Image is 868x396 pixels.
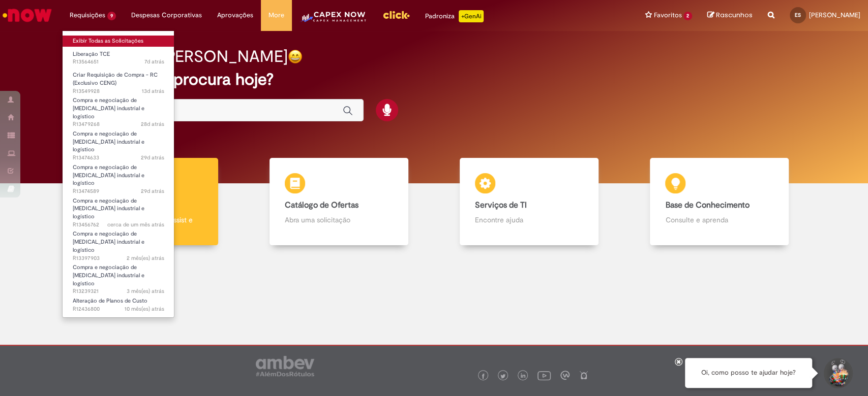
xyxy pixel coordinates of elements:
[73,297,147,305] span: Alteração de Planos de Custo
[73,221,164,229] span: R13456762
[141,154,164,161] time: 02/09/2025 21:59:35
[141,120,164,128] span: 28d atrás
[244,158,434,246] a: Catálogo de Ofertas Abra uma solicitação
[107,12,116,20] span: 9
[579,371,588,380] img: logo_footer_naosei.png
[70,10,105,20] span: Requisições
[63,195,174,217] a: Aberto R13456762 : Compra e negociação de Capex industrial e logístico
[141,120,164,128] time: 04/09/2025 08:17:02
[683,12,692,20] span: 2
[653,10,681,20] span: Favoritos
[144,58,164,65] span: 7d atrás
[63,128,174,150] a: Aberto R13474633 : Compra e negociação de Capex industrial e logístico
[63,295,174,314] a: Aberto R12436800 : Alteração de Planos de Custo
[537,369,551,382] img: logo_footer_youtube.png
[624,158,815,246] a: Base de Conhecimento Consulte e aprenda
[62,30,174,318] ul: Requisições
[63,228,174,250] a: Aberto R13397903 : Compra e negociação de Capex industrial e logístico
[127,287,164,295] time: 03/07/2025 14:29:54
[63,49,174,68] a: Aberto R13564651 : Liberação TCE
[144,58,164,65] time: 24/09/2025 18:15:22
[665,200,749,210] b: Base de Conhecimento
[73,87,164,95] span: R13549928
[268,10,284,20] span: More
[716,10,753,20] span: Rascunhos
[73,130,144,153] span: Compra e negociação de [MEDICAL_DATA] industrial e logístico
[73,305,164,313] span: R12436800
[665,215,773,225] p: Consulte e aprenda
[809,11,860,19] span: [PERSON_NAME]
[73,287,164,295] span: R13239321
[300,10,367,30] img: CapexLogo5.png
[82,71,786,88] h2: O que você procura hoje?
[217,10,253,20] span: Aprovações
[73,230,144,253] span: Compra e negociação de [MEDICAL_DATA] industrial e logístico
[125,305,164,313] span: 10 mês(es) atrás
[73,254,164,262] span: R13397903
[475,215,583,225] p: Encontre ajuda
[500,374,505,379] img: logo_footer_twitter.png
[285,215,393,225] p: Abra uma solicitação
[127,254,164,262] span: 2 mês(es) atrás
[73,120,164,128] span: R13479268
[63,162,174,184] a: Aberto R13474589 : Compra e negociação de Capex industrial e logístico
[142,87,164,95] time: 19/09/2025 10:41:04
[475,200,527,210] b: Serviços de TI
[53,158,244,246] a: Tirar dúvidas Tirar dúvidas com Lupi Assist e Gen Ai
[73,71,158,87] span: Criar Requisição de Compra - RC (Exclusivo CENG)
[459,10,484,22] p: +GenAi
[73,58,164,66] span: R13564651
[521,373,526,379] img: logo_footer_linkedin.png
[107,221,164,228] time: 28/08/2025 10:40:54
[707,11,753,20] a: Rascunhos
[142,87,164,95] span: 13d atrás
[82,48,288,65] h2: Boa tarde, [PERSON_NAME]
[73,197,144,220] span: Compra e negociação de [MEDICAL_DATA] industrial e logístico
[795,12,801,18] span: ES
[63,262,174,284] a: Aberto R13239321 : Compra e negociação de Capex industrial e logístico
[141,154,164,161] span: 29d atrás
[425,10,484,22] div: Padroniza
[256,356,314,376] img: logo_footer_ambev_rotulo_gray.png
[73,96,144,120] span: Compra e negociação de [MEDICAL_DATA] industrial e logístico
[560,371,570,380] img: logo_footer_workplace.png
[382,7,410,22] img: click_logo_yellow_360x200.png
[127,287,164,295] span: 3 mês(es) atrás
[288,49,303,64] img: happy-face.png
[141,187,164,195] time: 02/09/2025 20:31:04
[73,154,164,162] span: R13474633
[63,36,174,47] a: Exibir Todas as Solicitações
[73,163,144,187] span: Compra e negociação de [MEDICAL_DATA] industrial e logístico
[131,10,202,20] span: Despesas Corporativas
[63,70,174,91] a: Aberto R13549928 : Criar Requisição de Compra - RC (Exclusivo CENG)
[73,187,164,195] span: R13474589
[434,158,624,246] a: Serviços de TI Encontre ajuda
[285,200,358,210] b: Catálogo de Ofertas
[125,305,164,313] time: 19/12/2024 19:14:43
[685,358,812,388] div: Oi, como posso te ajudar hoje?
[822,358,853,388] button: Iniciar Conversa de Suporte
[127,254,164,262] time: 11/08/2025 15:32:34
[141,187,164,195] span: 29d atrás
[1,5,53,25] img: ServiceNow
[481,374,486,379] img: logo_footer_facebook.png
[73,263,144,287] span: Compra e negociação de [MEDICAL_DATA] industrial e logístico
[107,221,164,228] span: cerca de um mês atrás
[63,95,174,117] a: Aberto R13479268 : Compra e negociação de Capex industrial e logístico
[73,50,110,58] span: Liberação TCE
